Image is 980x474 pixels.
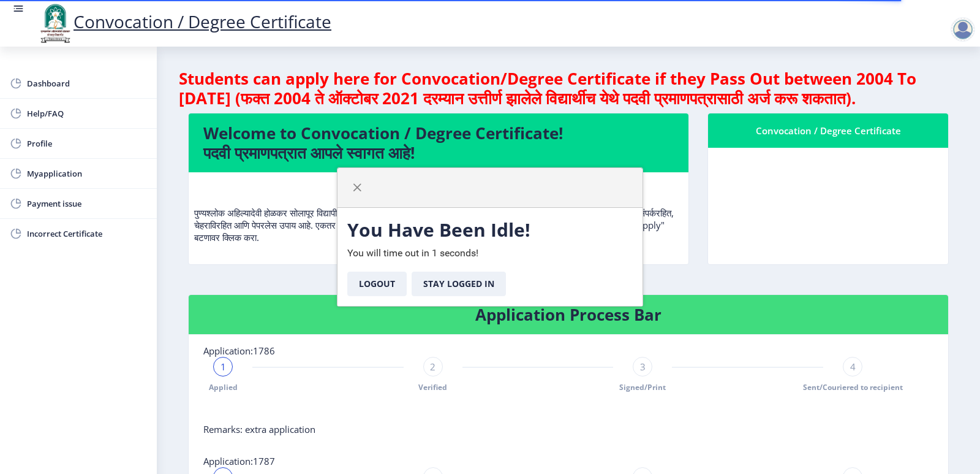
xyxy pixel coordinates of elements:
[203,345,275,357] span: Application:1786
[203,305,933,324] h4: Application Process Bar
[27,136,147,151] span: Profile
[337,208,643,306] div: You will time out in 1 seconds!
[27,76,147,91] span: Dashboard
[27,226,147,241] span: Incorrect Certificate
[803,382,903,392] span: Sent/Couriered to recipient
[209,382,238,392] span: Applied
[412,272,506,296] button: Stay Logged In
[203,455,275,467] span: Application:1787
[347,218,633,242] h3: You Have Been Idle!
[179,69,958,108] h4: Students can apply here for Convocation/Degree Certificate if they Pass Out between 2004 To [DATE...
[194,182,683,243] p: पुण्यश्लोक अहिल्यादेवी होळकर सोलापूर विद्यापीठाकडून तुमचे पदवी प्रमाणपत्र (Convocation / Degree C...
[203,123,674,162] h4: Welcome to Convocation / Degree Certificate! पदवी प्रमाणपत्रात आपले स्वागत आहे!
[27,166,147,181] span: Myapplication
[640,361,646,373] span: 3
[221,361,226,373] span: 1
[27,196,147,211] span: Payment issue
[418,382,447,392] span: Verified
[619,382,666,392] span: Signed/Print
[37,2,73,44] img: logo
[37,10,331,33] a: Convocation / Degree Certificate
[723,123,933,138] div: Convocation / Degree Certificate
[347,272,407,296] button: Logout
[850,361,856,373] span: 4
[27,106,147,121] span: Help/FAQ
[203,423,315,435] span: Remarks: extra application
[430,361,435,373] span: 2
